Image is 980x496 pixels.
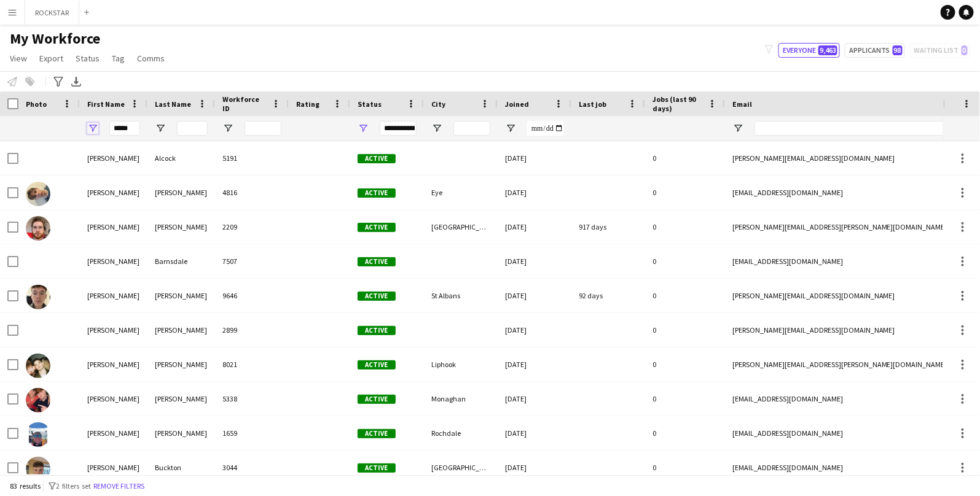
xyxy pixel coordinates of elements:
div: 0 [645,279,725,312]
div: St Albans [424,279,498,312]
span: Email [732,99,752,109]
button: Remove filters [91,479,147,493]
span: Active [358,154,396,163]
span: Active [358,395,396,404]
a: Comms [132,50,170,66]
div: [PERSON_NAME] [147,313,215,347]
div: [DATE] [498,416,571,450]
div: [DATE] [498,382,571,416]
div: 9646 [215,279,289,312]
img: James Boam [26,354,50,378]
div: 4816 [215,176,289,209]
span: Jobs (last 90 days) [653,95,703,113]
app-action-btn: Export XLSX [69,74,84,89]
div: [PERSON_NAME] [147,210,215,244]
div: [PERSON_NAME] [147,279,215,312]
div: 8021 [215,347,289,381]
input: Joined Filter Input [527,121,564,136]
div: [PERSON_NAME] [147,176,215,209]
div: 0 [645,347,725,381]
input: Workforce ID Filter Input [245,121,281,136]
span: Active [358,223,396,232]
div: [PERSON_NAME][EMAIL_ADDRESS][DOMAIN_NAME] [725,313,971,347]
div: 0 [645,141,725,175]
div: 5191 [215,141,289,175]
img: James Buckton [26,457,50,481]
div: [PERSON_NAME] [147,347,215,381]
span: View [10,53,27,64]
div: 5338 [215,382,289,416]
div: Buckton [147,451,215,484]
div: 0 [645,176,725,209]
div: [GEOGRAPHIC_DATA] [424,210,498,244]
span: 2 filters set [56,481,91,490]
span: Active [358,292,396,301]
div: [DATE] [498,210,571,244]
img: James Atkins [26,216,50,241]
button: Open Filter Menu [431,123,442,134]
div: [EMAIL_ADDRESS][DOMAIN_NAME] [725,176,971,209]
span: 9,463 [818,45,837,55]
app-action-btn: Advanced filters [51,74,66,89]
div: Monaghan [424,382,498,416]
div: [DATE] [498,176,571,209]
button: Open Filter Menu [87,123,98,134]
div: [PERSON_NAME] [80,313,147,347]
button: ROCKSTAR [25,1,79,25]
div: [DATE] [498,347,571,381]
input: City Filter Input [453,121,490,136]
span: Export [39,53,63,64]
span: Joined [505,99,529,109]
div: [PERSON_NAME][EMAIL_ADDRESS][PERSON_NAME][DOMAIN_NAME] [725,210,971,244]
img: James Breslin [26,388,50,413]
input: Last Name Filter Input [177,121,208,136]
div: [DATE] [498,279,571,312]
div: Liphook [424,347,498,381]
div: Barnsdale [147,244,215,278]
div: 2899 [215,313,289,347]
span: 98 [893,45,903,55]
div: [PERSON_NAME] [80,382,147,416]
div: Eye [424,176,498,209]
div: [PERSON_NAME] [147,382,215,416]
button: Open Filter Menu [732,123,743,134]
div: Alcock [147,141,215,175]
div: 92 days [571,279,645,312]
div: 2209 [215,210,289,244]
input: First Name Filter Input [109,121,140,136]
div: 3044 [215,451,289,484]
div: 7507 [215,244,289,278]
input: Email Filter Input [755,121,963,136]
div: Rochdale [424,416,498,450]
a: Tag [107,50,130,66]
div: [PERSON_NAME] [80,451,147,484]
div: 0 [645,451,725,484]
span: Rating [296,99,319,109]
span: Active [358,463,396,473]
div: [PERSON_NAME] [80,176,147,209]
span: First Name [87,99,125,109]
span: Last Name [155,99,191,109]
div: [PERSON_NAME][EMAIL_ADDRESS][PERSON_NAME][DOMAIN_NAME] [725,347,971,381]
div: 0 [645,210,725,244]
div: [PERSON_NAME] [80,141,147,175]
span: Tag [112,53,125,64]
div: [GEOGRAPHIC_DATA] [424,451,498,484]
div: 0 [645,382,725,416]
span: Active [358,360,396,370]
div: [PERSON_NAME] [80,244,147,278]
div: 0 [645,313,725,347]
button: Applicants98 [845,43,905,58]
div: [EMAIL_ADDRESS][DOMAIN_NAME] [725,416,971,450]
a: Export [34,50,68,66]
button: Open Filter Menu [358,123,369,134]
div: [EMAIL_ADDRESS][DOMAIN_NAME] [725,451,971,484]
span: Active [358,257,396,266]
span: Status [76,53,100,64]
span: Active [358,326,396,335]
div: [PERSON_NAME] [80,210,147,244]
button: Open Filter Menu [155,123,166,134]
div: [PERSON_NAME] [80,416,147,450]
button: Everyone9,463 [778,43,840,58]
span: City [431,99,445,109]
